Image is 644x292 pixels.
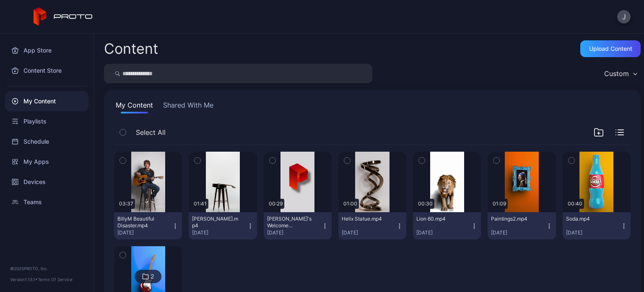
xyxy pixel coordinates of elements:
a: Schedule [5,132,88,152]
button: My Content [114,100,155,113]
div: [DATE] [566,229,621,236]
div: Upload Content [589,45,632,52]
div: [DATE] [342,229,396,236]
div: 2 [151,273,154,280]
div: [DATE] [491,229,545,236]
div: [DATE] [117,229,172,236]
span: Select All [136,127,166,137]
div: Lion 60.mp4 [416,216,462,222]
div: [DATE] [267,229,322,236]
button: Upload Content [580,40,641,57]
div: [DATE] [416,229,471,236]
button: Lion 60.mp4[DATE] [413,212,481,239]
button: Helix Statue.mp4[DATE] [338,212,406,239]
div: © 2025 PROTO, Inc. [10,265,83,272]
button: [PERSON_NAME]'s Welcome Video.mp4[DATE] [264,212,332,239]
div: Soda.mp4 [566,216,612,222]
a: App Store [5,40,88,61]
a: Devices [5,172,88,192]
button: Shared With Me [161,100,215,113]
div: David's Welcome Video.mp4 [267,216,313,229]
div: Custom [604,69,629,78]
a: Content Store [5,61,88,81]
button: Paintings2.mp4[DATE] [488,212,556,239]
button: Soda.mp4[DATE] [563,212,631,239]
button: J [617,10,631,24]
div: Helix Statue.mp4 [342,216,388,222]
div: BillyM Silhouette.mp4 [192,216,238,229]
a: Playlists [5,111,88,132]
div: Paintings2.mp4 [491,216,537,222]
button: Custom [600,64,641,83]
button: [PERSON_NAME].mp4[DATE] [189,212,257,239]
span: Version 1.13.1 • [10,277,38,282]
a: My Apps [5,152,88,172]
a: Teams [5,192,88,212]
div: BillyM Beautiful Disaster.mp4 [117,216,164,229]
div: Content [104,42,158,56]
button: BillyM Beautiful Disaster.mp4[DATE] [114,212,182,239]
a: My Content [5,91,88,111]
a: Terms Of Service [38,277,73,282]
div: [DATE] [192,229,247,236]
